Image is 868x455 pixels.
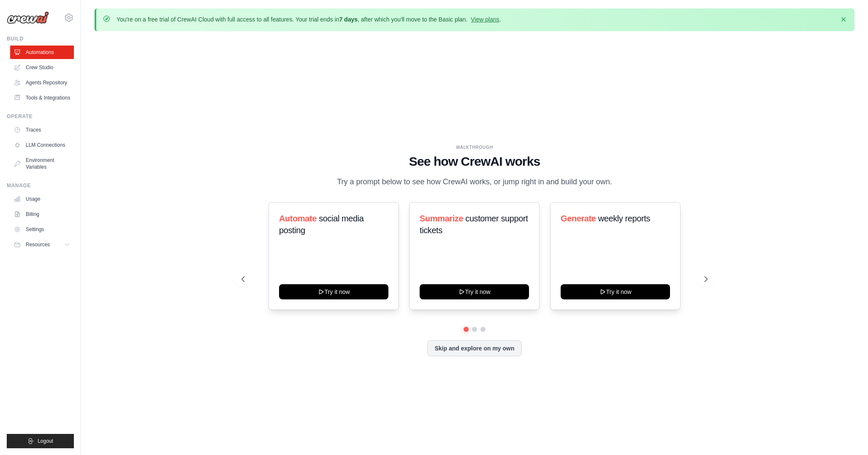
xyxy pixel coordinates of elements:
a: Agents Repository [10,76,74,89]
div: WALKTHROUGH [241,144,708,151]
span: Automate [279,214,317,223]
a: Environment Variables [10,153,74,174]
div: Operate [7,113,74,120]
button: Logout [7,434,74,448]
a: Tools & Integrations [10,91,74,105]
p: You're on a free trial of CrewAI Cloud with full access to all features. Your trial ends in , aft... [117,15,501,24]
button: Skip and explore on my own [427,340,521,356]
div: Build [7,35,74,42]
span: social media posting [279,214,364,235]
button: Try it now [561,284,670,299]
p: Try a prompt below to see how CrewAI works, or jump right in and build your own. [333,176,616,188]
button: Try it now [420,284,529,299]
div: Manage [7,182,74,189]
a: Automations [10,46,74,59]
span: Generate [561,214,596,223]
a: Usage [10,192,74,206]
strong: 7 days [339,16,358,23]
span: customer support tickets [420,214,528,235]
a: Traces [10,123,74,137]
a: Billing [10,207,74,221]
a: View plans [471,16,499,23]
span: Resources [26,241,50,248]
a: Crew Studio [10,61,74,74]
img: Logo [7,11,49,24]
h1: See how CrewAI works [241,154,708,169]
span: Logout [38,438,53,444]
a: LLM Connections [10,138,74,152]
span: Summarize [420,214,463,223]
span: weekly reports [598,214,650,223]
a: Settings [10,223,74,236]
button: Try it now [279,284,388,299]
button: Resources [10,238,74,251]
